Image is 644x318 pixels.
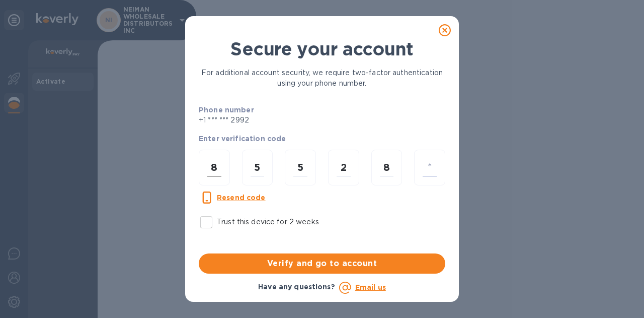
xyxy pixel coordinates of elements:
p: Trust this device for 2 weeks [217,217,319,227]
h1: Secure your account [199,38,445,59]
u: Resend code [217,194,266,202]
a: Email us [355,283,386,291]
span: Verify and go to account [207,258,437,270]
b: Have any questions? [258,283,335,291]
b: Phone number [199,106,254,114]
button: Verify and go to account [199,253,445,274]
p: For additional account security, we require two-factor authentication using your phone number. [199,68,445,89]
p: Enter verification code [199,134,445,144]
